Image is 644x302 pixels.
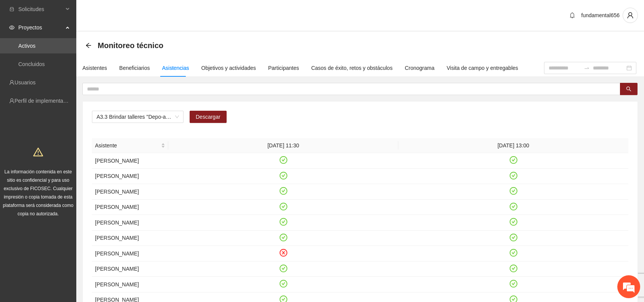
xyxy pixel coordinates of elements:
th: Asistente [92,138,168,153]
span: arrow-left [85,42,92,48]
span: bell [567,12,578,18]
td: [PERSON_NAME] [92,169,168,184]
span: search [626,86,631,92]
td: [PERSON_NAME] [92,215,168,231]
span: check-circle [280,265,287,272]
div: Casos de éxito, retos y obstáculos [311,64,393,72]
div: Asistencias [162,64,189,72]
span: check-circle [280,280,287,287]
span: check-circle [510,187,517,195]
span: Proyectos [18,20,63,35]
span: check-circle [510,203,517,210]
span: check-circle [510,172,517,179]
span: A3.3 Brindar talleres "Depo-arte" especializados para NNA reforzando el control de la agresividad... [97,111,179,123]
button: bell [566,9,578,21]
span: check-circle [510,280,517,287]
td: [PERSON_NAME] [92,200,168,215]
span: Asistente [95,141,159,150]
div: Cronograma [405,64,435,72]
span: inbox [9,6,14,12]
span: Descargar [196,113,221,121]
td: [PERSON_NAME] [92,153,168,169]
span: check-circle [280,218,287,226]
span: check-circle [510,218,517,226]
span: La información contenida en este sitio es confidencial y para uso exclusivo de FICOSEC. Cualquier... [3,169,74,216]
a: Activos [18,43,35,49]
span: eye [9,25,14,30]
span: check-circle [510,249,517,257]
div: Participantes [268,64,299,72]
span: check-circle [280,234,287,241]
span: fundamental656 [581,12,620,18]
th: [DATE] 11:30 [168,138,398,153]
span: warning [33,147,43,157]
div: Beneficiarios [119,64,150,72]
td: [PERSON_NAME] [92,246,168,262]
div: Back [85,42,92,49]
button: search [620,83,638,95]
div: Visita de campo y entregables [447,64,518,72]
span: check-circle [280,187,287,195]
span: check-circle [510,234,517,241]
span: check-circle [510,156,517,164]
span: to [584,65,590,71]
div: Objetivos y actividades [201,64,256,72]
span: check-circle [510,265,517,272]
span: check-circle [280,203,287,210]
span: check-circle [280,156,287,164]
td: [PERSON_NAME] [92,262,168,277]
span: swap-right [584,65,590,71]
span: user [623,12,638,19]
button: user [623,8,638,23]
button: Descargar [190,111,227,123]
a: Usuarios [14,79,35,86]
td: [PERSON_NAME] [92,184,168,200]
td: [PERSON_NAME] [92,231,168,246]
div: Asistentes [82,64,107,72]
th: [DATE] 13:00 [398,138,628,153]
span: close-circle [280,249,287,257]
span: Solicitudes [18,2,63,17]
span: Monitoreo técnico [98,39,163,52]
span: check-circle [280,172,287,179]
td: [PERSON_NAME] [92,277,168,292]
a: Perfil de implementadora [14,98,74,104]
a: Concluidos [18,61,45,67]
